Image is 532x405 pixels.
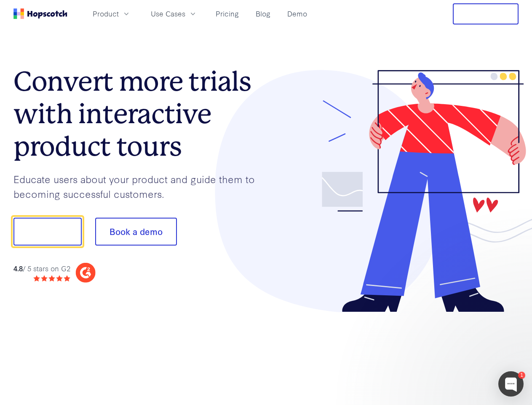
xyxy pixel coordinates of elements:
div: 1 [518,372,525,379]
p: Educate users about your product and guide them to becoming successful customers. [13,172,266,201]
h1: Convert more trials with interactive product tours [13,65,266,162]
a: Pricing [212,7,242,21]
button: Show me! [13,218,82,246]
button: Product [88,7,136,21]
a: Blog [252,7,274,21]
button: Book a demo [95,218,177,246]
strong: 4.8 [13,263,23,273]
div: / 5 stars on G2 [13,263,70,274]
span: Product [93,8,119,19]
button: Use Cases [146,7,202,21]
a: Home [13,8,67,19]
span: Use Cases [151,8,185,19]
button: Free Trial [453,3,519,24]
a: Demo [284,7,310,21]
